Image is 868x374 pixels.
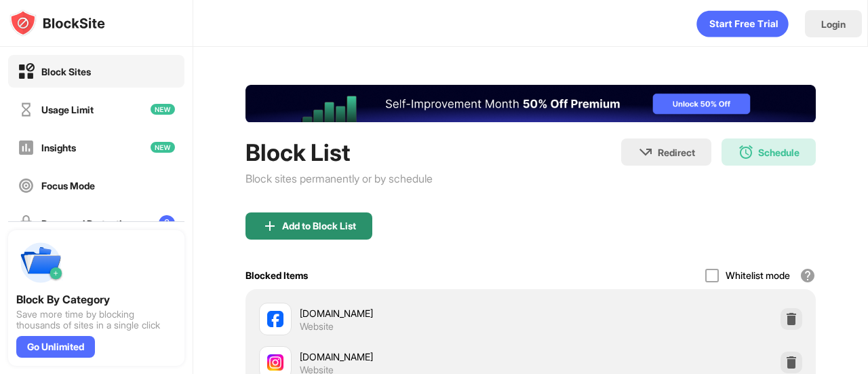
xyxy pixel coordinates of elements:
img: time-usage-off.svg [18,101,35,118]
div: Login [821,18,846,30]
div: Block sites permanently or by schedule [245,172,433,185]
div: Blocked Items [245,269,308,281]
div: Add to Block List [282,221,356,231]
div: Block List [245,138,433,166]
img: push-categories.svg [16,238,65,287]
div: Whitelist mode [726,269,790,281]
img: new-icon.svg [151,142,175,153]
img: lock-menu.svg [159,215,175,231]
div: Block By Category [16,293,176,306]
div: Save more time by blocking thousands of sites in a single click [16,309,176,331]
div: [DOMAIN_NAME] [300,350,531,364]
div: Go Unlimited [16,336,95,358]
img: password-protection-off.svg [18,215,35,232]
img: favicons [267,311,283,327]
div: Insights [41,142,76,153]
div: [DOMAIN_NAME] [300,306,531,320]
div: Usage Limit [41,104,94,115]
div: Focus Mode [41,180,95,191]
img: focus-off.svg [18,177,35,194]
img: block-on.svg [18,63,35,80]
img: favicons [267,354,283,371]
img: new-icon.svg [151,104,175,115]
img: logo-blocksite.svg [9,10,105,37]
div: Redirect [658,147,695,158]
div: Schedule [758,147,800,158]
div: Password Protection [41,218,133,229]
div: animation [696,10,789,37]
div: Block Sites [41,66,91,77]
div: Website [300,320,334,333]
img: insights-off.svg [18,139,35,156]
iframe: Banner [245,85,816,122]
